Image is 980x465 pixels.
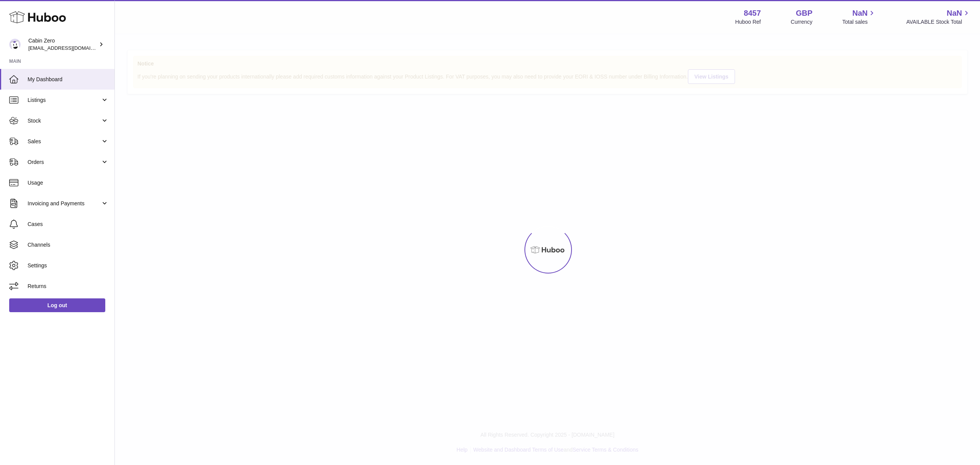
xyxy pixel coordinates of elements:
span: Returns [28,283,109,290]
strong: 8457 [744,8,761,18]
span: Channels [28,241,109,249]
span: Stock [28,117,101,124]
img: internalAdmin-8457@internal.huboo.com [9,39,21,50]
span: Settings [28,262,109,269]
span: AVAILABLE Stock Total [906,18,971,26]
div: Cabin Zero [28,37,97,52]
span: [EMAIL_ADDRESS][DOMAIN_NAME] [28,45,113,51]
span: Sales [28,138,101,145]
span: My Dashboard [28,76,109,83]
a: NaN Total sales [842,8,876,26]
a: Log out [9,298,105,312]
a: NaN AVAILABLE Stock Total [906,8,971,26]
strong: GBP [796,8,812,18]
span: Invoicing and Payments [28,200,101,207]
div: Huboo Ref [735,18,761,26]
span: Orders [28,159,101,166]
span: NaN [947,8,962,18]
span: Usage [28,179,109,187]
span: Cases [28,221,109,228]
span: Listings [28,97,101,104]
span: Total sales [842,18,876,26]
span: NaN [852,8,867,18]
div: Currency [791,18,813,26]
